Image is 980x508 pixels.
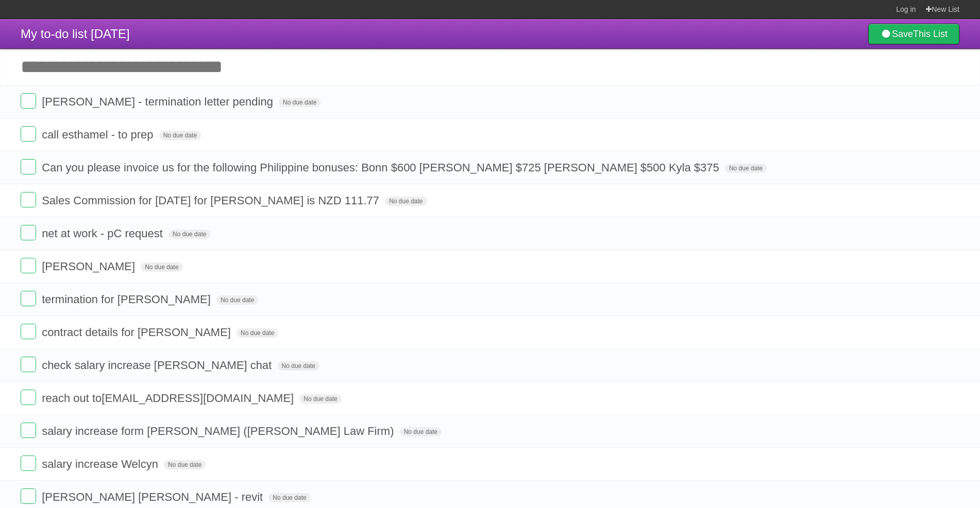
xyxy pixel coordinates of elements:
[21,324,36,339] label: Done
[21,357,36,372] label: Done
[164,460,206,469] span: No due date
[299,394,341,404] span: No due date
[168,230,210,239] span: No due date
[42,392,299,405] span: reach out to [EMAIL_ADDRESS][DOMAIN_NAME]
[42,491,265,503] span: [PERSON_NAME] [PERSON_NAME] - revit
[42,227,165,240] span: net at work - pC request
[42,194,382,207] span: Sales Commission for [DATE] for [PERSON_NAME] is NZD 111.77
[42,293,213,306] span: termination for [PERSON_NAME]
[42,161,722,174] span: Can you please invoice us for the following Philippine bonuses: Bonn $600 [PERSON_NAME] $725 [PER...
[278,361,319,371] span: No due date
[21,488,36,504] label: Done
[21,159,36,174] label: Done
[42,425,396,437] span: salary increase form [PERSON_NAME] ([PERSON_NAME] Law Firm)
[21,93,36,109] label: Done
[21,258,36,273] label: Done
[21,423,36,438] label: Done
[21,126,36,142] label: Done
[21,225,36,240] label: Done
[400,427,442,436] span: No due date
[868,24,959,44] a: SaveThis List
[21,456,36,471] label: Done
[385,197,427,206] span: No due date
[159,131,201,140] span: No due date
[279,98,320,107] span: No due date
[42,95,276,108] span: [PERSON_NAME] - termination letter pending
[42,326,233,339] span: contract details for [PERSON_NAME]
[21,192,36,207] label: Done
[913,29,948,39] b: This List
[21,27,130,41] span: My to-do list [DATE]
[216,295,258,305] span: No due date
[141,262,182,272] span: No due date
[725,164,767,173] span: No due date
[268,493,310,502] span: No due date
[21,390,36,405] label: Done
[42,128,156,141] span: call esthamel - to prep
[21,291,36,306] label: Done
[236,328,278,338] span: No due date
[42,260,138,273] span: [PERSON_NAME]
[42,458,161,470] span: salary increase Welcyn
[42,359,274,372] span: check salary increase [PERSON_NAME] chat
